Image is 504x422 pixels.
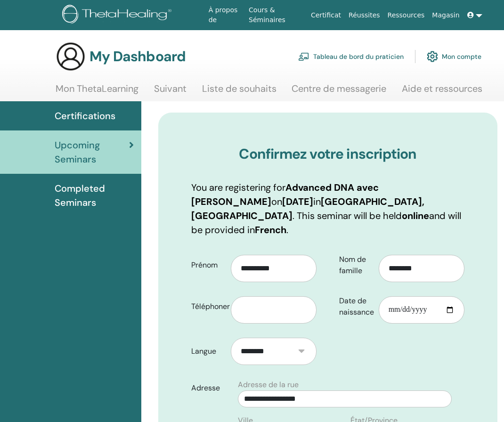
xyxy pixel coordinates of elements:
b: online [402,210,429,222]
label: Adresse de la rue [238,379,299,390]
h3: Confirmez votre inscription [191,146,464,162]
a: Aide et ressources [402,83,482,101]
a: Ressources [384,7,429,24]
b: [DATE] [282,195,313,208]
a: À propos de [205,1,245,29]
a: Réussites [345,7,383,24]
span: Completed Seminars [55,181,134,210]
label: Langue [184,342,231,360]
p: You are registering for on in . This seminar will be held and will be provided in . [191,180,464,237]
label: Nom de famille [332,251,379,280]
a: Tableau de bord du praticien [298,46,404,67]
img: chalkboard-teacher.svg [298,52,309,61]
a: Liste de souhaits [202,83,276,101]
a: Mon compte [427,46,481,67]
label: Date de naissance [332,292,379,321]
a: Certificat [307,7,345,24]
a: Cours & Séminaires [245,1,307,29]
a: Suivant [154,83,187,101]
b: French [255,224,286,236]
a: Mon ThetaLearning [56,83,138,101]
h3: My Dashboard [89,48,186,65]
label: Téléphoner [184,298,231,316]
span: Upcoming Seminars [55,138,129,166]
span: Certifications [55,109,115,123]
a: Centre de messagerie [292,83,386,101]
a: Magasin [428,7,463,24]
label: Prénom [184,256,231,274]
img: cog.svg [427,49,438,65]
img: generic-user-icon.jpg [56,41,86,72]
img: logo.png [62,5,175,26]
label: Adresse [184,379,232,397]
